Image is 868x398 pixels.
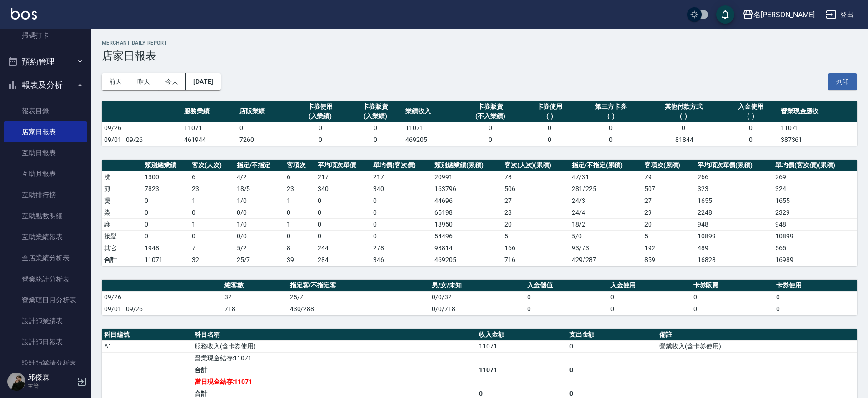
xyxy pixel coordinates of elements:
td: 0 [315,230,371,242]
td: 0 [567,340,658,352]
td: 0 [293,134,348,146]
td: 23 [190,183,234,195]
td: 24 / 3 [569,195,642,207]
td: 0 [774,303,857,315]
button: 登出 [822,6,857,23]
a: 設計師業績分析表 [4,353,87,374]
td: 0 [142,207,190,218]
img: Person [7,373,25,391]
td: 469205 [432,254,502,266]
td: 0 [293,122,348,134]
td: 09/26 [102,122,182,134]
td: 32 [222,291,288,303]
td: 0 [459,134,522,146]
td: 469205 [403,134,459,146]
th: 平均項次單價 [315,160,371,171]
td: 0 [723,122,778,134]
td: 506 [502,183,569,195]
td: 1 [284,195,315,207]
td: 6 [284,171,315,183]
td: 11071 [142,254,190,266]
th: 入金儲值 [525,280,608,292]
td: 0 [577,122,644,134]
p: 主管 [28,382,74,390]
td: 2329 [773,207,857,218]
th: 客次(人次) [190,160,234,171]
td: 1 [284,218,315,230]
h3: 店家日報表 [102,50,857,62]
h2: Merchant Daily Report [102,40,857,46]
div: (不入業績) [461,111,520,121]
td: 0 [774,291,857,303]
div: (-) [579,111,642,121]
th: 營業現金應收 [778,101,857,122]
td: 0 [691,303,774,315]
td: 0 [315,207,371,218]
td: 25/7 [288,291,430,303]
td: 18950 [432,218,502,230]
td: A1 [102,340,192,352]
button: 今天 [158,73,186,90]
td: 1 [190,195,234,207]
div: (-) [647,111,721,121]
td: 0 [608,291,691,303]
td: -81844 [644,134,723,146]
td: 217 [315,171,371,183]
td: 0 [284,230,315,242]
td: 1 / 0 [234,195,285,207]
td: 47 / 31 [569,171,642,183]
td: 859 [642,254,695,266]
td: 18 / 5 [234,183,285,195]
td: 18 / 2 [569,218,642,230]
td: 281 / 225 [569,183,642,195]
td: 1655 [695,195,773,207]
td: 192 [642,242,695,254]
td: 0 / 0 [234,230,285,242]
td: 接髮 [102,230,142,242]
th: 收入金額 [477,329,567,341]
th: 支出金額 [567,329,658,341]
td: 6 [190,171,234,183]
button: 預約管理 [4,50,87,74]
td: 09/26 [102,291,222,303]
td: 323 [695,183,773,195]
td: 0 [525,291,608,303]
td: 65198 [432,207,502,218]
table: a dense table [102,160,857,266]
th: 店販業績 [237,101,293,122]
td: 營業現金結存:11071 [192,352,477,364]
div: 卡券販賣 [461,102,520,111]
td: 10899 [695,230,773,242]
td: 合計 [102,254,142,266]
td: 0 [608,303,691,315]
td: 0 [142,195,190,207]
td: 洗 [102,171,142,183]
th: 備註 [657,329,857,341]
td: 25/7 [234,254,285,266]
td: 0 [142,218,190,230]
td: 39 [284,254,315,266]
a: 互助點數明細 [4,206,87,227]
td: 324 [773,183,857,195]
td: 09/01 - 09/26 [102,134,182,146]
td: 284 [315,254,371,266]
button: 前天 [102,73,130,90]
td: 8 [284,242,315,254]
td: 1 [190,218,234,230]
td: 09/01 - 09/26 [102,303,222,315]
td: 0 [522,134,578,146]
td: 346 [371,254,432,266]
td: 11071 [182,122,237,134]
td: 0 [284,207,315,218]
div: (-) [725,111,776,121]
th: 類別總業績(累積) [432,160,502,171]
td: 0 [371,207,432,218]
th: 科目編號 [102,329,192,341]
td: 269 [773,171,857,183]
a: 全店業績分析表 [4,247,87,268]
td: 0 [371,195,432,207]
td: 266 [695,171,773,183]
button: [DATE] [186,73,220,90]
td: 948 [695,218,773,230]
button: 昨天 [130,73,158,90]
